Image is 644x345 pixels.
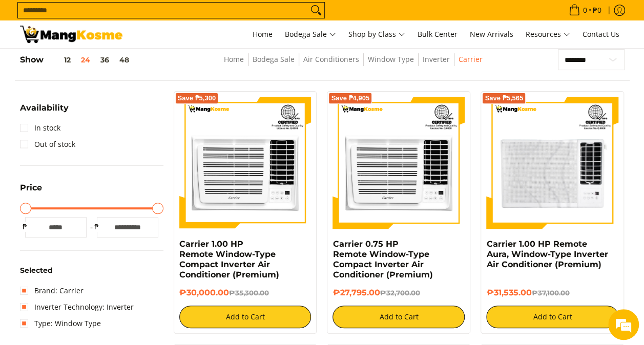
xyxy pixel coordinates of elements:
button: Add to Cart [179,306,311,328]
a: Resources [521,20,575,48]
h6: ₱30,000.00 [179,288,311,298]
a: Contact Us [577,20,625,48]
summary: Open [20,104,69,120]
a: Bodega Sale [253,54,295,64]
a: Home [247,20,278,48]
span: ₱ [20,222,30,232]
span: Bulk Center [418,29,458,39]
span: Carrier [459,53,483,66]
summary: Open [20,184,42,200]
span: Save ₱4,905 [331,95,369,101]
h5: Show [20,55,134,65]
span: Save ₱5,565 [485,95,523,101]
a: In stock [20,120,60,136]
span: Home [253,29,273,39]
h6: ₱27,795.00 [333,288,465,298]
h6: ₱31,535.00 [486,288,618,298]
a: Air Conditioners [303,54,359,64]
button: 48 [114,56,134,64]
span: New Arrivals [470,29,513,39]
a: Bulk Center [412,20,463,48]
a: Carrier 1.00 HP Remote Aura, Window-Type Inverter Air Conditioner (Premium) [486,239,608,269]
textarea: Type your message and hit 'Enter' [5,233,195,269]
button: Add to Cart [486,306,618,328]
nav: Main Menu [133,20,625,48]
span: 0 [581,7,589,14]
a: Type: Window Type [20,315,101,332]
img: Carrier 1.00 HP Remote Aura, Window-Type Inverter Air Conditioner (Premium) [486,97,618,229]
span: Shop by Class [348,28,405,41]
span: Price [20,184,42,192]
a: New Arrivals [465,20,518,48]
span: ₱ [92,222,102,232]
span: Contact Us [583,29,619,39]
span: Resources [526,28,570,41]
div: Chat with us now [53,57,172,71]
a: Inverter Technology: Inverter [20,299,134,315]
del: ₱37,100.00 [531,289,569,297]
a: Window Type [368,54,414,64]
div: Minimize live chat window [168,5,193,30]
span: We're online! [59,106,141,209]
img: Carrier 1.00 HP Remote Window-Type Compact Inverter Air Conditioner (Premium) [179,97,311,229]
button: Search [308,3,324,18]
a: Carrier 0.75 HP Remote Window-Type Compact Inverter Air Conditioner (Premium) [333,239,432,279]
span: • [566,5,605,16]
img: Carrier 0.75 HP Remote Window-Type Compact Inverter Air Conditioner (Premium) [333,97,465,229]
span: ₱0 [591,7,603,14]
button: 12 [44,56,76,64]
a: Bodega Sale [280,20,341,48]
a: Brand: Carrier [20,283,84,299]
nav: Breadcrumbs [170,53,537,76]
span: Save ₱5,300 [178,95,216,101]
del: ₱32,700.00 [380,289,420,297]
span: Bodega Sale [285,28,336,41]
img: Bodega Sale Aircon l Mang Kosme: Home Appliances Warehouse Sale Window Type [20,26,122,43]
button: 36 [95,56,114,64]
a: Inverter [423,54,450,64]
a: Out of stock [20,136,75,153]
button: 24 [76,56,95,64]
span: Availability [20,104,69,112]
a: Shop by Class [343,20,410,48]
a: Home [224,54,244,64]
button: Add to Cart [333,306,465,328]
del: ₱35,300.00 [229,289,269,297]
h6: Selected [20,266,163,275]
a: Carrier 1.00 HP Remote Window-Type Compact Inverter Air Conditioner (Premium) [179,239,279,279]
